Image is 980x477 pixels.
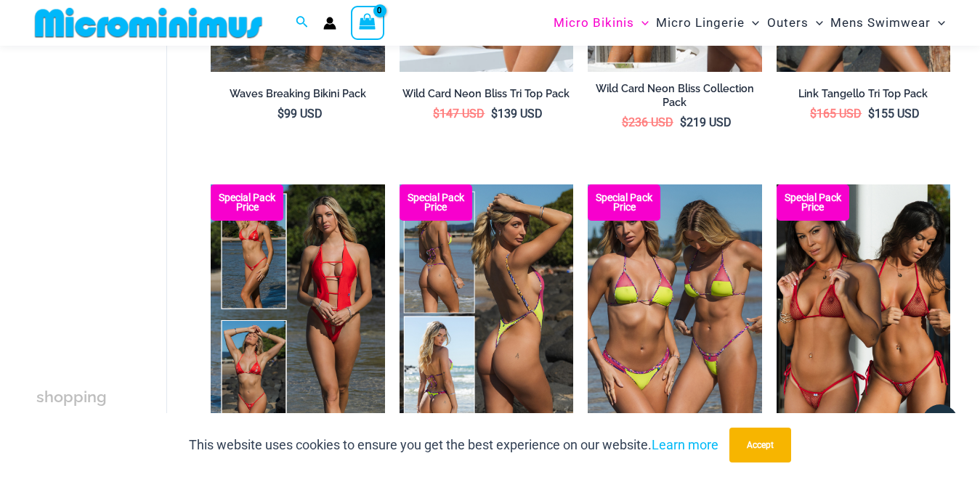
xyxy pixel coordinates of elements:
a: Account icon link [323,17,336,30]
bdi: 155 USD [868,107,920,121]
b: Special Pack Price [211,193,283,212]
span: Menu Toggle [634,4,649,41]
img: Summer Storm Red Tri Top Pack F [777,184,950,445]
span: $ [491,107,498,121]
bdi: 236 USD [622,115,673,129]
h2: Link Tangello Tri Top Pack [777,87,950,101]
span: $ [622,115,628,129]
nav: Site Navigation [548,2,951,44]
bdi: 99 USD [278,107,323,121]
span: Micro Lingerie [656,4,745,41]
button: Accept [729,428,791,462]
span: Menu Toggle [931,4,945,41]
img: Coastal Bliss Leopard Sunset Collection Pack B [400,184,573,445]
a: Coastal Bliss Leopard Sunset Tri Top Pack Coastal Bliss Leopard Sunset Tri Top Pack BCoastal Blis... [588,184,761,445]
p: This website uses cookies to ensure you get the best experience on our website. [189,434,718,456]
b: Special Pack Price [588,193,660,212]
a: Mens SwimwearMenu ToggleMenu Toggle [827,4,949,41]
h2: Wild Card Neon Bliss Tri Top Pack [400,87,573,101]
bdi: 147 USD [433,107,485,121]
a: Coastal Bliss Leopard Sunset Collection Pack C Coastal Bliss Leopard Sunset Collection Pack BCoas... [400,184,573,445]
a: View Shopping Cart, empty [351,6,384,39]
span: $ [433,107,440,121]
span: Menu Toggle [745,4,759,41]
img: MM SHOP LOGO FLAT [29,7,268,39]
h2: Wild Card Neon Bliss Collection Pack [588,82,761,109]
span: $ [868,107,875,121]
a: Link Tangello Tri Top Pack [777,87,950,106]
span: Micro Bikinis [554,4,634,41]
a: OutersMenu ToggleMenu Toggle [764,4,827,41]
iframe: TrustedSite Certified [36,49,167,339]
img: Collection Pack [211,184,384,445]
span: Menu Toggle [809,4,823,41]
span: Outers [767,4,809,41]
span: $ [278,107,284,121]
a: Collection Pack Collection Pack BCollection Pack B [211,184,384,445]
a: Learn more [652,437,718,452]
bdi: 165 USD [810,107,862,121]
span: shopping [36,388,107,406]
a: Wild Card Neon Bliss Collection Pack [588,82,761,115]
span: $ [810,107,817,121]
img: Coastal Bliss Leopard Sunset Tri Top Pack [588,184,761,445]
span: Mens Swimwear [830,4,931,41]
a: Micro BikinisMenu ToggleMenu Toggle [550,4,652,41]
b: Special Pack Price [777,193,849,212]
h2: Waves Breaking Bikini Pack [211,87,384,101]
a: Micro LingerieMenu ToggleMenu Toggle [652,4,763,41]
bdi: 139 USD [491,107,543,121]
a: Summer Storm Red Tri Top Pack F Summer Storm Red Tri Top Pack BSummer Storm Red Tri Top Pack B [777,184,950,445]
b: Special Pack Price [400,193,472,212]
a: Search icon link [296,14,309,32]
a: Waves Breaking Bikini Pack [211,87,384,106]
span: $ [680,115,687,129]
bdi: 219 USD [680,115,732,129]
a: Wild Card Neon Bliss Tri Top Pack [400,87,573,106]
